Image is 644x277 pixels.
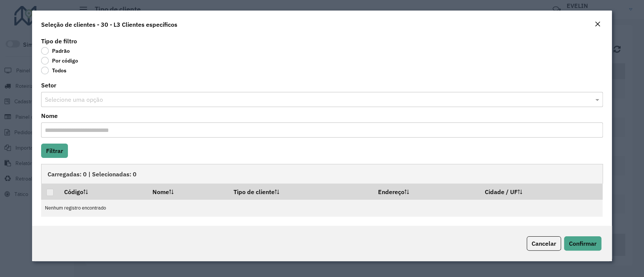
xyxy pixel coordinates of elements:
th: Nome [147,184,228,199]
th: Tipo de cliente [228,184,373,199]
label: Padrão [41,47,70,55]
button: Filtrar [41,144,68,158]
label: Por código [41,57,78,64]
div: Carregadas: 0 | Selecionadas: 0 [41,164,603,184]
h4: Seleção de clientes - 30 - L3 Clientes específicos [41,20,177,29]
button: Confirmar [564,236,601,251]
label: Setor [41,81,56,90]
em: Fechar [595,21,601,27]
label: Todos [41,67,66,74]
th: Endereço [373,184,479,199]
span: Cancelar [532,240,556,247]
span: Confirmar [569,240,596,247]
th: Cidade / UF [480,184,603,199]
button: Close [592,20,603,29]
label: Tipo de filtro [41,37,77,46]
label: Nome [41,111,58,120]
td: Nenhum registro encontrado [41,200,603,217]
button: Cancelar [527,236,561,251]
th: Código [59,184,147,199]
